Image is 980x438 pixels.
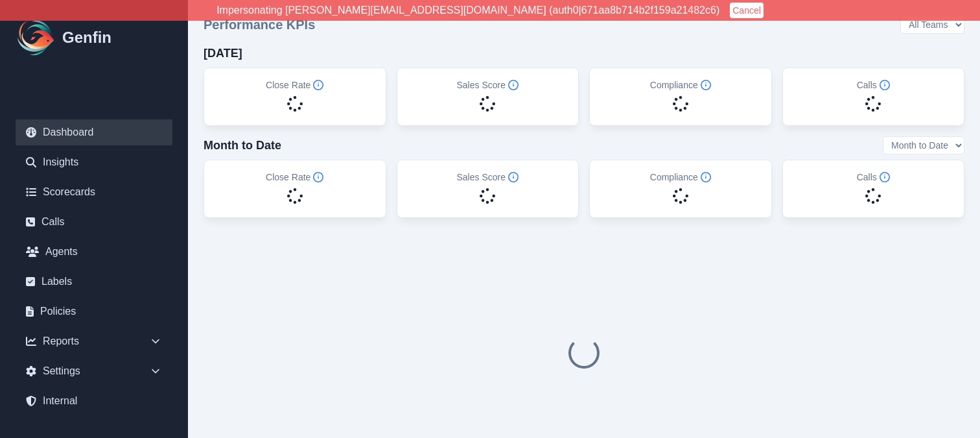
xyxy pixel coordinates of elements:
[16,388,172,414] a: Internal
[508,172,519,182] span: Info
[457,171,519,184] h5: Sales Score
[457,79,519,91] h5: Sales Score
[313,80,323,90] span: Info
[16,239,172,265] a: Agents
[313,172,323,182] span: Info
[508,80,519,90] span: Info
[701,172,711,182] span: Info
[880,80,890,90] span: Info
[16,119,172,145] a: Dashboard
[650,171,711,184] h5: Compliance
[16,328,172,354] div: Reports
[650,79,711,91] h5: Compliance
[266,171,323,184] h5: Close Rate
[880,172,890,182] span: Info
[16,17,57,58] img: Logo
[16,149,172,175] a: Insights
[204,136,281,154] h4: Month to Date
[16,298,172,324] a: Policies
[16,209,172,235] a: Calls
[701,80,711,90] span: Info
[857,79,890,91] h5: Calls
[16,269,172,295] a: Labels
[266,79,323,91] h5: Close Rate
[16,179,172,205] a: Scorecards
[730,3,764,18] button: Cancel
[857,171,890,184] h5: Calls
[204,44,242,62] h4: [DATE]
[16,358,172,384] div: Settings
[62,27,111,48] h1: Genfin
[204,16,315,34] h3: Performance KPIs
